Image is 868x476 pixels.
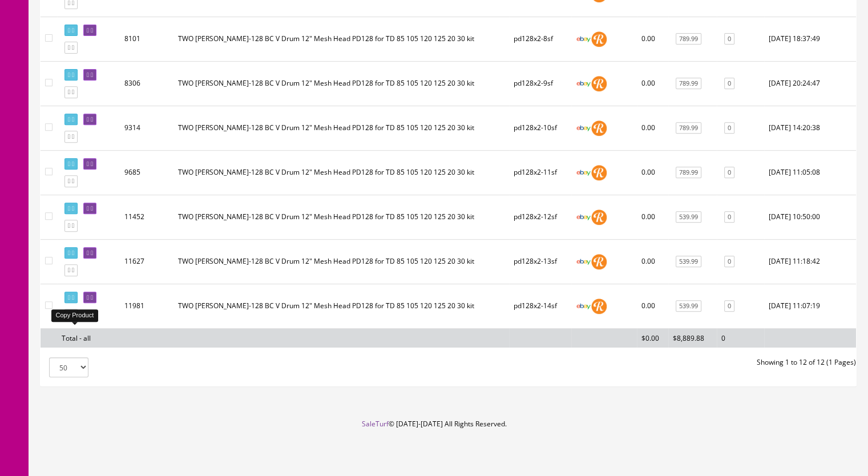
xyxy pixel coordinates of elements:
[173,106,509,150] td: TWO Roland PD-128 BC V Drum 12" Mesh Head PD128 for TD 85 105 120 125 20 30 kit
[509,17,571,61] td: pd128x2-8sf
[676,78,701,90] a: 789.99
[509,106,571,150] td: pd128x2-10sf
[637,150,668,195] td: 0.00
[591,76,607,91] img: reverb
[509,61,571,106] td: pd128x2-9sf
[637,17,668,61] td: 0.00
[676,167,701,179] a: 789.99
[57,328,120,348] td: Total - all
[591,165,607,180] img: reverb
[591,298,607,314] img: reverb
[576,76,591,91] img: ebay
[173,17,509,61] td: TWO Roland PD-128 BC V Drum 12" Mesh Head PD128 for TD 85 105 120 125 20 30 kit
[173,284,509,328] td: TWO Roland PD-128 BC V Drum 12" Mesh Head PD128 for TD 85 105 120 125 20 30 kit
[51,309,99,321] div: Copy Product
[764,239,856,284] td: 2025-04-01 11:18:42
[591,31,607,47] img: reverb
[362,419,389,429] a: SaleTurf
[120,284,173,328] td: 11981
[173,239,509,284] td: TWO Roland PD-128 BC V Drum 12" Mesh Head PD128 for TD 85 105 120 125 20 30 kit
[637,328,668,348] td: $0.00
[676,300,701,312] a: 539.99
[509,239,571,284] td: pd128x2-13sf
[120,195,173,239] td: 11452
[637,284,668,328] td: 0.00
[591,209,607,225] img: reverb
[668,328,717,348] td: $8,889.88
[576,120,591,136] img: ebay
[591,254,607,269] img: reverb
[173,150,509,195] td: TWO Roland PD-128 BC V Drum 12" Mesh Head PD128 for TD 85 105 120 125 20 30 kit
[676,122,701,134] a: 789.99
[173,61,509,106] td: TWO Roland PD-128 BC V Drum 12" Mesh Head PD128 for TD 85 105 120 125 20 30 kit
[764,195,856,239] td: 2025-01-22 10:50:00
[724,33,734,45] a: 0
[120,239,173,284] td: 11627
[724,300,734,312] a: 0
[676,33,701,45] a: 789.99
[764,106,856,150] td: 2023-05-08 14:20:38
[120,106,173,150] td: 9314
[576,254,591,269] img: ebay
[676,256,701,268] a: 539.99
[509,284,571,328] td: pd128x2-14sf
[576,165,591,180] img: ebay
[120,17,173,61] td: 8101
[509,195,571,239] td: pd128x2-12sf
[576,209,591,225] img: ebay
[676,211,701,223] a: 539.99
[764,61,856,106] td: 2022-08-15 20:24:47
[120,150,173,195] td: 9685
[120,61,173,106] td: 8306
[724,211,734,223] a: 0
[724,167,734,179] a: 0
[509,150,571,195] td: pd128x2-11sf
[173,195,509,239] td: TWO Roland PD-128 BC V Drum 12" Mesh Head PD128 for TD 85 105 120 125 20 30 kit
[764,150,856,195] td: 2023-08-18 11:05:08
[724,122,734,134] a: 0
[449,357,865,368] div: Showing 1 to 12 of 12 (1 Pages)
[637,239,668,284] td: 0.00
[764,284,856,328] td: 2025-07-14 11:07:19
[576,31,591,47] img: ebay
[724,256,734,268] a: 0
[637,195,668,239] td: 0.00
[591,120,607,136] img: reverb
[576,298,591,314] img: ebay
[764,17,856,61] td: 2022-06-21 18:37:49
[724,78,734,90] a: 0
[717,328,764,348] td: 0
[637,106,668,150] td: 0.00
[637,61,668,106] td: 0.00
